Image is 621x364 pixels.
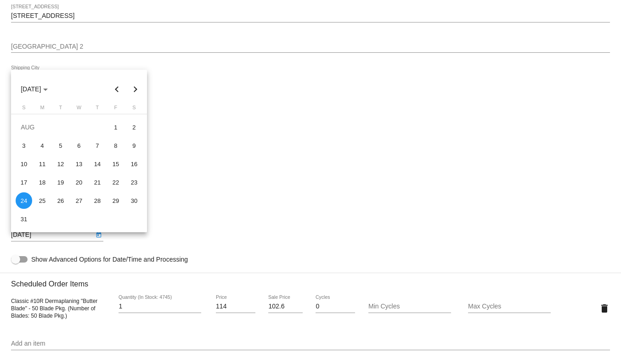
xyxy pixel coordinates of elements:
td: August 20, 2025 [70,173,88,191]
td: August 16, 2025 [125,155,143,173]
span: [DATE] [21,85,48,93]
div: 19 [52,174,69,190]
td: August 8, 2025 [107,136,125,155]
div: 10 [16,156,32,172]
td: August 11, 2025 [33,155,51,173]
td: August 28, 2025 [88,191,107,210]
div: 18 [34,174,51,190]
button: Previous month [108,80,126,98]
div: 16 [126,156,142,172]
div: 15 [107,156,124,172]
td: August 18, 2025 [33,173,51,191]
div: 26 [52,192,69,209]
div: 30 [126,192,142,209]
div: 25 [34,192,51,209]
td: August 10, 2025 [15,155,33,173]
div: 8 [107,137,124,154]
div: 11 [34,156,51,172]
div: 9 [126,137,142,154]
div: 5 [52,137,69,154]
td: August 9, 2025 [125,136,143,155]
td: August 5, 2025 [51,136,70,155]
button: Next month [126,80,145,98]
button: Choose month and year [13,80,55,98]
th: Saturday [125,105,143,114]
th: Friday [107,105,125,114]
td: AUG [15,118,107,136]
td: August 21, 2025 [88,173,107,191]
div: 24 [16,192,32,209]
div: 3 [16,137,32,154]
div: 6 [71,137,87,154]
div: 2 [126,119,142,135]
th: Tuesday [51,105,70,114]
td: August 27, 2025 [70,191,88,210]
td: August 26, 2025 [51,191,70,210]
td: August 17, 2025 [15,173,33,191]
div: 7 [89,137,106,154]
td: August 15, 2025 [107,155,125,173]
td: August 31, 2025 [15,210,33,228]
td: August 29, 2025 [107,191,125,210]
td: August 2, 2025 [125,118,143,136]
td: August 13, 2025 [70,155,88,173]
td: August 22, 2025 [107,173,125,191]
td: August 14, 2025 [88,155,107,173]
div: 1 [107,119,124,135]
th: Wednesday [70,105,88,114]
td: August 4, 2025 [33,136,51,155]
div: 31 [16,211,32,227]
th: Monday [33,105,51,114]
th: Thursday [88,105,107,114]
div: 21 [89,174,106,190]
div: 12 [52,156,69,172]
td: August 23, 2025 [125,173,143,191]
div: 27 [71,192,87,209]
td: August 1, 2025 [107,118,125,136]
div: 28 [89,192,106,209]
div: 20 [71,174,87,190]
td: August 25, 2025 [33,191,51,210]
td: August 19, 2025 [51,173,70,191]
td: August 6, 2025 [70,136,88,155]
div: 14 [89,156,106,172]
div: 22 [107,174,124,190]
th: Sunday [15,105,33,114]
td: August 12, 2025 [51,155,70,173]
td: August 30, 2025 [125,191,143,210]
div: 29 [107,192,124,209]
td: August 24, 2025 [15,191,33,210]
div: 4 [34,137,51,154]
div: 23 [126,174,142,190]
div: 13 [71,156,87,172]
td: August 3, 2025 [15,136,33,155]
td: August 7, 2025 [88,136,107,155]
div: 17 [16,174,32,190]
